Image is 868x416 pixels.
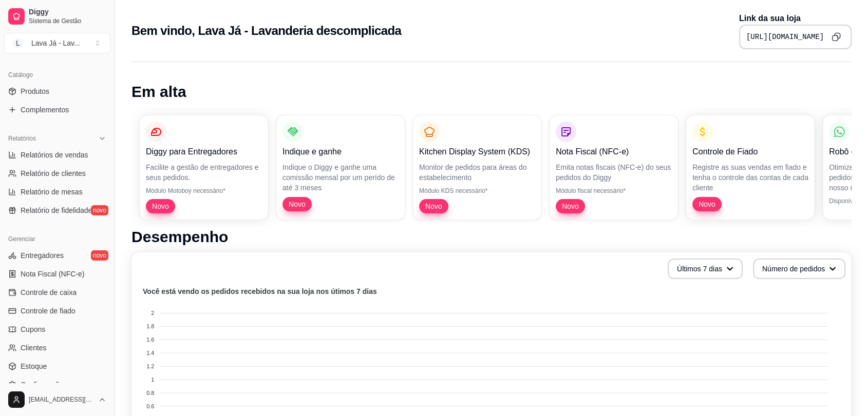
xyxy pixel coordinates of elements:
p: Controle de Fiado [692,146,808,158]
span: Entregadores [21,250,64,261]
a: Controle de fiado [4,303,110,319]
tspan: 1.8 [146,323,154,329]
button: Diggy para EntregadoresFacilite a gestão de entregadores e seus pedidos.Módulo Motoboy necessário... [140,115,268,220]
h1: Desempenho [131,228,852,246]
a: Complementos [4,102,110,118]
a: Entregadoresnovo [4,247,110,264]
button: Número de pedidos [753,259,845,279]
button: [EMAIL_ADDRESS][DOMAIN_NAME] [4,387,110,412]
span: Controle de caixa [21,287,77,298]
a: Relatórios de vendas [4,147,110,163]
a: Relatório de fidelidadenovo [4,202,110,219]
button: Últimos 7 dias [668,259,743,279]
tspan: 0.6 [146,403,154,409]
span: Novo [285,199,310,209]
tspan: 1.4 [146,350,154,356]
a: Cupons [4,321,110,338]
p: Módulo Motoboy necessário* [146,187,262,195]
span: Controle de fiado [21,306,76,316]
p: Kitchen Display System (KDS) [419,146,535,158]
text: Você está vendo os pedidos recebidos na sua loja nos útimos 7 dias [143,287,377,295]
p: Nota Fiscal (NFC-e) [556,146,672,158]
span: [EMAIL_ADDRESS][DOMAIN_NAME] [29,395,94,404]
p: Módulo KDS necessário* [419,187,535,195]
a: Produtos [4,83,110,100]
span: Relatórios de vendas [21,150,88,160]
div: Lava Já - Lav ... [31,38,80,48]
span: Complementos [21,105,69,115]
span: Novo [148,201,173,211]
p: Emita notas fiscais (NFC-e) do seus pedidos do Diggy [556,162,672,183]
span: Nota Fiscal (NFC-e) [21,269,84,279]
p: Link da sua loja [739,12,852,25]
tspan: 1.6 [146,336,154,343]
button: Indique e ganheIndique o Diggy e ganhe uma comissão mensal por um perído de até 3 mesesNovo [276,115,405,220]
button: Copy to clipboard [828,29,844,45]
tspan: 0.8 [146,390,154,396]
p: Indique o Diggy e ganhe uma comissão mensal por um perído de até 3 meses [282,162,399,193]
button: Select a team [4,33,110,53]
a: Relatório de mesas [4,184,110,200]
span: Cupons [21,324,45,334]
a: Estoque [4,358,110,374]
span: Configurações [21,380,67,390]
button: Kitchen Display System (KDS)Monitor de pedidos para áreas do estabelecimentoMódulo KDS necessário... [413,115,541,220]
p: Facilite a gestão de entregadores e seus pedidos. [146,162,262,183]
tspan: 1.2 [146,363,154,369]
a: DiggySistema de Gestão [4,4,110,29]
span: Clientes [21,343,47,353]
span: Relatório de mesas [21,187,83,197]
a: Controle de caixa [4,284,110,301]
span: L [13,38,23,48]
tspan: 2 [151,310,154,316]
span: Diggy [29,8,106,17]
span: Sistema de Gestão [29,17,106,25]
span: Relatório de clientes [21,168,86,179]
p: Indique e ganhe [282,146,399,158]
span: Estoque [21,361,47,371]
pre: [URL][DOMAIN_NAME] [746,32,824,42]
button: Controle de FiadoRegistre as suas vendas em fiado e tenha o controle das contas de cada clienteNovo [686,115,815,220]
span: Novo [421,201,446,211]
a: Relatório de clientes [4,165,110,182]
span: Produtos [21,86,49,96]
p: Módulo fiscal necessário* [556,187,672,195]
a: Configurações [4,377,110,393]
button: Nota Fiscal (NFC-e)Emita notas fiscais (NFC-e) do seus pedidos do DiggyMódulo fiscal necessário*Novo [550,115,678,220]
a: Nota Fiscal (NFC-e) [4,266,110,282]
div: Gerenciar [4,231,110,247]
p: Registre as suas vendas em fiado e tenha o controle das contas de cada cliente [692,162,808,193]
div: Catálogo [4,67,110,83]
span: Novo [558,201,583,211]
span: Novo [694,199,720,209]
h1: Em alta [131,83,852,101]
h2: Bem vindo, Lava Já - Lavanderia descomplicada [131,23,401,39]
p: Monitor de pedidos para áreas do estabelecimento [419,162,535,183]
p: Diggy para Entregadores [146,146,262,158]
tspan: 1 [151,377,154,383]
a: Clientes [4,340,110,356]
span: Relatório de fidelidade [21,205,92,215]
span: Relatórios [8,134,36,143]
